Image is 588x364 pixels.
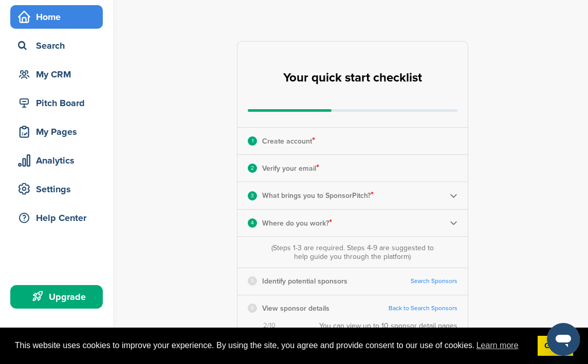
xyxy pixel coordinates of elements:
h2: Your quick start checklist [283,67,422,89]
a: Pitch Board [10,91,103,115]
a: Settings [10,177,103,201]
a: Search Sponsors [411,277,457,285]
a: My Pages [10,120,103,144]
div: 6 [248,304,257,313]
div: (Steps 1-3 are required. Steps 4-9 are suggested to help guide you through the platform) [269,244,436,261]
span: This website uses cookies to improve your experience. By using the site, you agree and provide co... [15,338,529,353]
a: dismiss cookie message [538,336,573,356]
p: Verify your email [262,161,319,175]
p: What brings you to SponsorPitch? [262,189,374,202]
div: Search [15,36,103,55]
a: Home [10,5,103,29]
div: Pitch Board [15,94,103,112]
p: Identify potential sponsors [262,275,347,288]
span: 2/10 [263,321,275,330]
p: Where do you work? [262,216,332,230]
div: Analytics [15,151,103,170]
div: You can view up to 10 sponsor detail pages [319,321,457,330]
div: My Pages [15,123,103,141]
div: My CRM [15,65,103,84]
img: Checklist arrow 2 [450,192,457,199]
iframe: Button to launch messaging window [547,323,580,356]
a: Help Center [10,206,103,230]
div: 3 [248,191,257,200]
a: Analytics [10,149,103,172]
a: My CRM [10,63,103,86]
div: Settings [15,180,103,198]
div: Home [15,8,103,26]
a: Upgrade [10,285,103,309]
img: Checklist arrow 2 [450,219,457,227]
p: View sponsor details [262,302,329,315]
div: 2 [248,164,257,173]
div: Upgrade [15,288,103,306]
div: 4 [248,218,257,228]
div: 5 [248,276,257,286]
div: 1 [248,136,257,146]
a: Search [10,34,103,57]
a: Back to Search Sponsors [389,305,457,312]
div: Help Center [15,209,103,227]
a: learn more about cookies [475,338,520,353]
p: Create account [262,134,315,148]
